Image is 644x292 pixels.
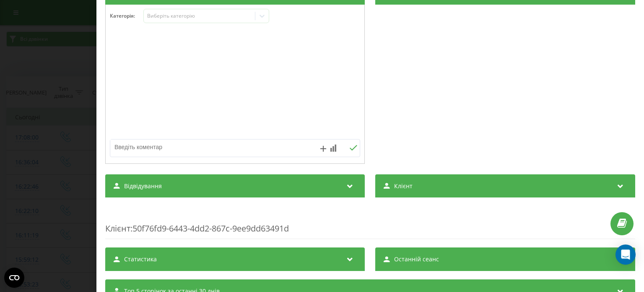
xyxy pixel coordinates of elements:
[110,13,143,19] h4: Категорія :
[105,223,130,234] span: Клієнт
[105,206,635,239] div: : 50f76fd9-6443-4dd2-867c-9ee9dd63491d
[4,268,24,288] button: Open CMP widget
[615,245,636,265] div: Open Intercom Messenger
[124,255,157,263] span: Статистика
[395,255,439,263] span: Останній сеанс
[147,13,252,19] div: Виберіть категорію
[395,182,413,190] span: Клієнт
[124,182,162,190] span: Відвідування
